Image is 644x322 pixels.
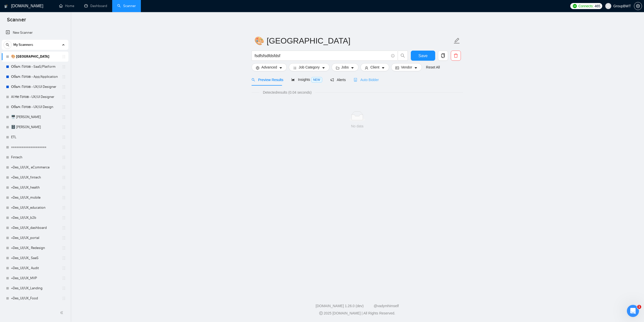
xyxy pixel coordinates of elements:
span: holder [62,155,66,159]
button: search [398,51,408,61]
img: logo [4,2,8,10]
a: +Des_UI/UX_Landing [11,283,59,293]
button: settingAdvancedcaret-down [252,63,287,71]
span: holder [62,145,66,149]
span: holder [62,276,66,280]
span: holder [62,55,66,59]
a: +Des_UI/UX_ Redesign [11,243,59,253]
button: userClientcaret-down [360,63,389,71]
span: holder [62,236,66,240]
span: edit [454,38,460,44]
span: My Scanners [13,40,33,50]
a: dashboardDashboard [84,4,107,8]
span: info-circle [391,54,394,57]
span: notification [330,78,334,82]
span: holder [62,165,66,169]
a: 🖥️ [PERSON_NAME] [11,112,59,122]
a: AI Не Готов - UX/UI Designer [11,92,59,102]
iframe: Intercom live chat [627,305,639,317]
span: Advanced [261,64,277,70]
span: holder [62,206,66,210]
button: search [4,41,12,49]
button: barsJob Categorycaret-down [289,63,329,71]
span: search [252,78,255,82]
div: No data [256,123,459,129]
span: Save [418,53,427,59]
span: user [365,66,368,70]
a: +Des_UI/UX_dashboard [11,223,59,233]
span: holder [62,256,66,260]
a: Reset All [426,64,440,70]
a: setting [634,4,642,8]
span: idcard [395,66,399,70]
span: Connects: [578,3,593,9]
span: Preview Results [252,78,283,82]
span: holder [62,175,66,180]
span: folder [336,66,339,70]
a: 🎨 [GEOGRAPHIC_DATA] [11,52,59,62]
span: delete [451,53,461,58]
span: Insights [291,78,322,82]
a: +Des_UI/UX_education [11,203,59,213]
span: holder [62,115,66,119]
span: user [607,4,610,8]
a: [DOMAIN_NAME] 1.26.0 (dev) [316,304,364,308]
span: holder [62,105,66,109]
a: Обыч. Готов - UX/UI Design [11,102,59,112]
span: holder [62,95,66,99]
span: holder [62,125,66,129]
span: caret-down [414,66,418,70]
a: +Des_UI/UX_health [11,183,59,193]
a: +Des_UI/UX_Food [11,293,59,303]
a: ETL [11,132,59,142]
a: +Des_UI/UX_b2b [11,213,59,223]
a: +Des_UI/UX_mobile [11,193,59,203]
span: 1 [637,305,641,309]
span: holder [62,226,66,230]
a: +Des_UI/UX_Food_restaurant [11,303,59,313]
span: copyright [319,311,323,315]
a: 🗄️ [PERSON_NAME] [11,122,59,132]
span: Vendor [401,64,412,70]
span: holder [62,65,66,69]
button: Save [411,51,435,61]
span: Auto Bidder [354,78,379,82]
span: holder [62,135,66,139]
span: copy [438,53,448,58]
span: setting [256,66,259,70]
a: +Des_UI/UX_ SaaS [11,253,59,263]
a: homeHome [59,4,74,8]
span: caret-down [322,66,325,70]
button: setting [634,2,642,10]
a: New Scanner [6,28,64,38]
a: Обыч. Готов - SaaS/Platform [11,62,59,72]
span: setting [634,4,642,8]
span: 465 [595,3,600,9]
input: Search Freelance Jobs... [255,53,389,59]
a: +Des_UI/UX_fintech [11,172,59,183]
a: @vadymhimself [374,304,399,308]
span: holder [62,85,66,89]
li: New Scanner [2,28,68,38]
a: +Des_UI/UX_MVP [11,273,59,283]
span: Jobs [341,64,349,70]
span: Client [370,64,379,70]
span: caret-down [279,66,283,70]
span: holder [62,246,66,250]
span: search [4,43,11,47]
span: holder [62,75,66,79]
input: Scanner name... [254,34,453,47]
span: holder [62,286,66,290]
div: 2025 [DOMAIN_NAME] | All Rights Reserved. [74,311,640,316]
a: searchScanner [117,4,136,8]
span: search [398,53,408,58]
span: Job Category [299,64,319,70]
span: caret-down [381,66,385,70]
span: caret-down [351,66,354,70]
img: upwork-logo.png [573,4,577,8]
span: robot [354,78,357,82]
a: Обыч. Готов - App/Application [11,72,59,82]
a: Fintech [11,152,59,162]
a: ==================== [11,142,59,152]
span: holder [62,186,66,190]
